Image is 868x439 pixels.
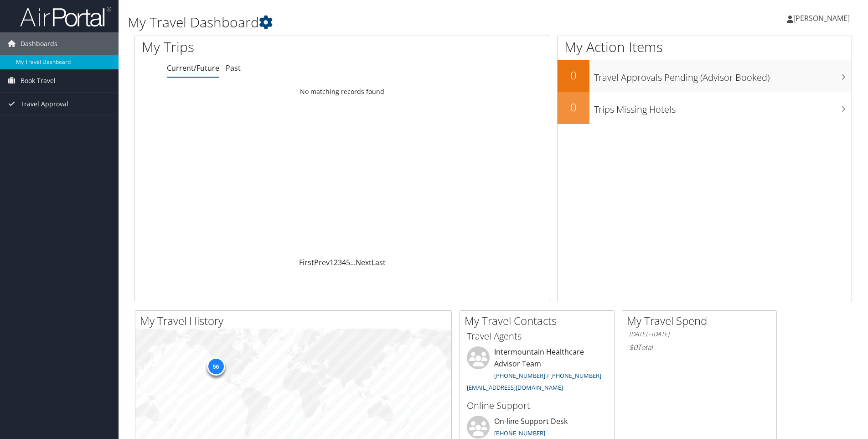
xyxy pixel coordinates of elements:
[558,60,852,92] a: 0Travel Approvals Pending (Advisor Booked)
[629,342,770,352] h6: Total
[356,257,372,267] a: Next
[167,63,219,73] a: Current/Future
[558,68,589,83] h2: 0
[350,257,356,267] span: …
[793,13,850,23] span: [PERSON_NAME]
[594,67,852,84] h3: Travel Approvals Pending (Advisor Booked)
[627,313,776,329] h2: My Travel Spend
[20,6,111,27] img: airportal-logo.png
[299,257,314,267] a: First
[21,69,56,92] span: Book Travel
[629,342,637,352] span: $0
[330,257,334,267] a: 1
[128,13,615,32] h1: My Travel Dashboard
[338,257,342,267] a: 3
[21,93,68,115] span: Travel Approval
[226,63,241,73] a: Past
[142,37,370,57] h1: My Trips
[207,357,225,376] div: 56
[629,330,770,339] h6: [DATE] - [DATE]
[594,99,852,116] h3: Trips Missing Hotels
[558,92,852,124] a: 0Trips Missing Hotels
[140,313,451,329] h2: My Travel History
[135,84,550,100] td: No matching records found
[346,257,350,267] a: 5
[342,257,346,267] a: 4
[558,99,589,115] h2: 0
[467,330,607,343] h3: Travel Agents
[494,429,545,437] a: [PHONE_NUMBER]
[21,32,57,55] span: Dashboards
[558,37,852,57] h1: My Action Items
[462,346,612,395] li: Intermountain Healthcare Advisor Team
[467,383,563,392] a: [EMAIL_ADDRESS][DOMAIN_NAME]
[465,313,614,329] h2: My Travel Contacts
[334,257,338,267] a: 2
[494,371,601,380] a: [PHONE_NUMBER] / [PHONE_NUMBER]
[372,257,386,267] a: Last
[467,399,607,412] h3: Online Support
[314,257,330,267] a: Prev
[787,5,859,32] a: [PERSON_NAME]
